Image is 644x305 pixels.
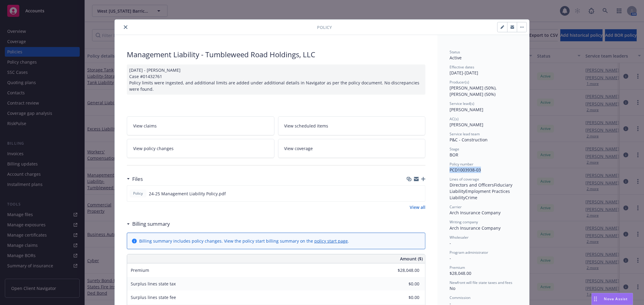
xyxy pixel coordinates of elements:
span: Nova Assist [604,296,628,301]
div: Billing summary includes policy changes. View the policy start billing summary on the . [139,238,349,244]
span: Service lead(s) [450,101,474,106]
a: View scheduled items [278,116,426,135]
span: Commission [450,295,470,300]
span: Lines of coverage [450,177,479,182]
span: No [450,285,455,291]
div: Drag to move [592,293,599,305]
span: [PERSON_NAME] [450,122,483,127]
div: Management Liability - Tumbleweed Road Holdings, LLC [127,49,425,60]
span: PCD1003938-03 [450,167,481,173]
span: Active [450,55,462,61]
div: [DATE] - [PERSON_NAME] Case #01432761 Policy limits were ingested, and additional limits are adde... [127,64,425,95]
span: Crime [465,195,477,200]
span: 24-25 Management Liability Policy.pdf [149,190,226,197]
span: Employment Practices Liability [450,188,511,200]
div: Billing summary [127,220,170,228]
span: Policy [317,24,332,30]
span: Arch Insurance Company [450,210,501,215]
div: [DATE] - [DATE] [450,64,517,76]
a: policy start page [314,238,348,244]
span: Surplus lines state tax [131,281,176,287]
span: Effective dates [450,64,474,70]
span: View policy changes [133,145,174,152]
button: close [122,24,129,31]
button: download file [408,190,412,197]
span: AC(s) [450,116,459,121]
span: Policy [132,191,144,196]
div: Files [127,175,143,183]
span: Status [450,49,460,55]
span: Stage [450,146,459,152]
button: preview file [417,190,423,197]
span: - [450,255,451,261]
span: View coverage [284,145,313,152]
span: Premium [450,265,465,270]
a: View all [410,204,425,210]
span: [PERSON_NAME] [450,107,483,112]
span: Carrier [450,204,462,209]
span: View scheduled items [284,123,328,129]
span: Newfront will file state taxes and fees [450,280,512,285]
span: - [450,240,451,246]
span: Premium [131,267,149,273]
span: Amount ($) [400,256,423,262]
input: 0.00 [384,279,423,288]
a: View coverage [278,139,426,158]
span: Program administrator [450,250,488,255]
input: 0.00 [384,266,423,275]
span: Producer(s) [450,80,469,85]
span: View claims [133,123,157,129]
h3: Files [132,175,143,183]
span: $28,048.00 [450,270,471,276]
a: View claims [127,116,274,135]
span: P&C - Construction [450,137,488,143]
input: 0.00 [384,293,423,302]
span: BOR [450,152,458,158]
span: Fiduciary Liability [450,182,514,194]
a: View policy changes [127,139,274,158]
span: Service lead team [450,131,480,137]
span: Writing company [450,219,478,225]
span: Surplus lines state fee [131,294,176,300]
span: Policy number [450,162,473,167]
span: Arch Insurance Company [450,225,501,231]
button: Nova Assist [591,293,633,305]
span: [PERSON_NAME] (50%), [PERSON_NAME] (50%) [450,85,498,97]
span: Directors and Officers [450,182,494,188]
span: Wholesaler [450,235,469,240]
h3: Billing summary [132,220,170,228]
